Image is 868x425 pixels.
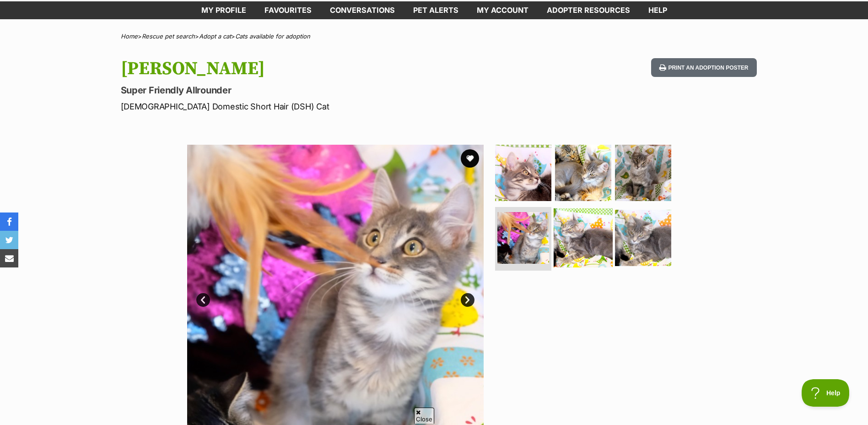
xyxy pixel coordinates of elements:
span: Close [414,408,434,424]
a: Cats available for adoption [235,33,310,40]
button: favourite [461,149,479,168]
a: conversations [321,1,404,19]
img: Photo of Kingsley [615,145,671,201]
iframe: Help Scout Beacon - Open [802,379,850,407]
a: Pet alerts [404,1,468,19]
h1: [PERSON_NAME] [121,58,508,79]
a: Prev [196,293,210,307]
p: Super Friendly Allrounder [121,84,508,97]
a: Adopter resources [538,1,639,19]
img: Photo of Kingsley [497,212,549,264]
a: My profile [192,1,255,19]
img: Photo of Kingsley [615,210,671,266]
a: Favourites [255,1,321,19]
a: My account [468,1,538,19]
img: Photo of Kingsley [554,208,613,267]
a: Next [461,293,474,307]
img: Photo of Kingsley [555,145,611,201]
a: Help [639,1,676,19]
a: Home [121,33,138,40]
a: Rescue pet search [142,33,195,40]
div: > > > [98,33,771,40]
button: Print an adoption poster [651,58,756,77]
p: [DEMOGRAPHIC_DATA] Domestic Short Hair (DSH) Cat [121,100,508,113]
img: Photo of Kingsley [495,145,551,201]
a: Adopt a cat [199,33,231,40]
